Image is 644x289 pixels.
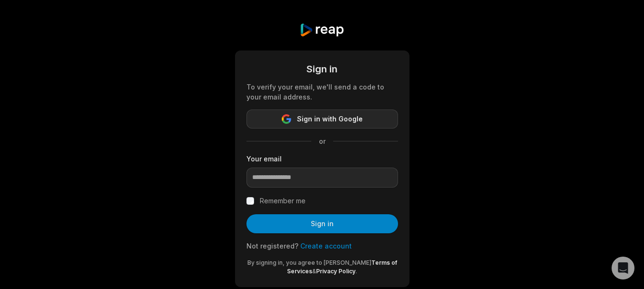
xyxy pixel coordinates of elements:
label: Your email [246,154,398,164]
span: Sign in with Google [297,113,363,125]
a: Create account [300,242,352,250]
span: . [356,268,357,275]
span: By signing in, you agree to [PERSON_NAME] [247,259,371,266]
span: or [311,136,333,146]
button: Sign in with Google [246,110,398,129]
a: Privacy Policy [316,268,356,275]
img: reap [299,23,345,37]
div: Sign in [246,62,398,76]
button: Sign in [246,214,398,233]
a: Terms of Services [287,259,397,275]
label: Remember me [260,195,306,207]
div: To verify your email, we'll send a code to your email address. [246,82,398,102]
div: Open Intercom Messenger [612,257,634,279]
span: & [312,268,316,275]
span: Not registered? [246,242,298,250]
